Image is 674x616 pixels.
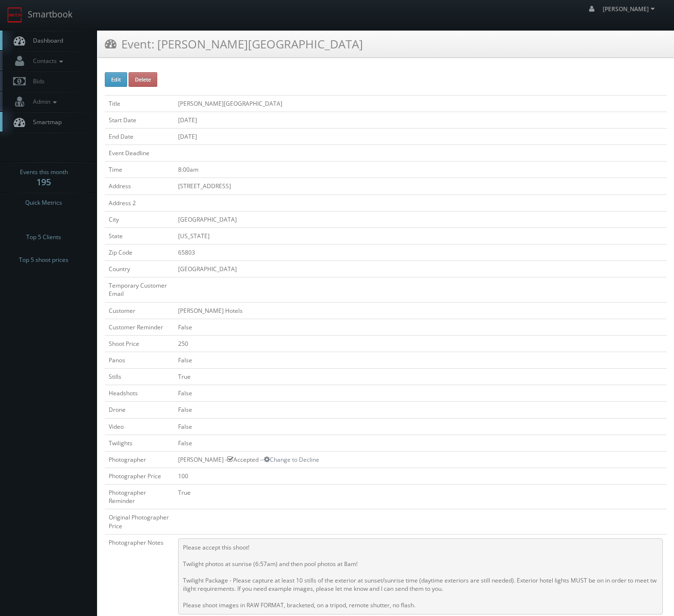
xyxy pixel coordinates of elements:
span: Dashboard [28,36,63,45]
td: [PERSON_NAME] - Accepted -- [174,451,667,468]
td: Address [105,178,174,195]
td: Stills [105,369,174,385]
td: Customer [105,302,174,319]
td: True [174,485,667,509]
a: Change to Decline [264,455,319,464]
td: Original Photographer Price [105,509,174,534]
td: [DATE] [174,128,667,145]
td: Customer Reminder [105,319,174,335]
td: Time [105,162,174,178]
td: False [174,385,667,402]
span: Bids [28,77,45,85]
td: Start Date [105,112,174,128]
span: Top 5 Clients [26,232,61,242]
td: Temporary Customer Email [105,277,174,302]
td: Photographer Reminder [105,485,174,509]
td: [STREET_ADDRESS] [174,178,667,195]
span: Quick Metrics [25,198,62,208]
span: Events this month [20,167,68,177]
td: [DATE] [174,112,667,128]
td: 100 [174,468,667,484]
td: Title [105,95,174,112]
pre: Please accept this shoot! Twilight photos at sunrise (6:57am) and then pool photos at 8am! Twilig... [178,538,663,615]
td: Address 2 [105,195,174,211]
td: False [174,402,667,418]
td: True [174,369,667,385]
span: Top 5 shoot prices [19,255,68,265]
td: Event Deadline [105,145,174,162]
td: Video [105,418,174,435]
td: [PERSON_NAME][GEOGRAPHIC_DATA] [174,95,667,112]
td: Photographer [105,451,174,468]
strong: 195 [36,176,51,188]
td: [GEOGRAPHIC_DATA] [174,261,667,277]
td: Shoot Price [105,335,174,352]
td: [GEOGRAPHIC_DATA] [174,211,667,227]
td: 65803 [174,244,667,260]
td: [US_STATE] [174,227,667,244]
td: [PERSON_NAME] Hotels [174,302,667,319]
td: False [174,319,667,335]
td: Country [105,261,174,277]
span: Contacts [28,57,66,65]
td: False [174,418,667,435]
td: Photographer Price [105,468,174,484]
td: False [174,352,667,368]
td: State [105,227,174,244]
span: [PERSON_NAME] [603,5,658,13]
td: 8:00am [174,162,667,178]
td: Drone [105,402,174,418]
td: City [105,211,174,227]
button: Edit [105,72,127,87]
span: Admin [28,97,59,106]
td: Twilights [105,435,174,451]
td: End Date [105,128,174,145]
td: False [174,435,667,451]
h3: Event: [PERSON_NAME][GEOGRAPHIC_DATA] [105,35,363,52]
td: 250 [174,335,667,352]
button: Delete [129,72,157,87]
td: Zip Code [105,244,174,260]
td: Headshots [105,385,174,402]
img: smartbook-logo.png [7,7,23,23]
td: Panos [105,352,174,368]
span: Smartmap [28,118,62,126]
